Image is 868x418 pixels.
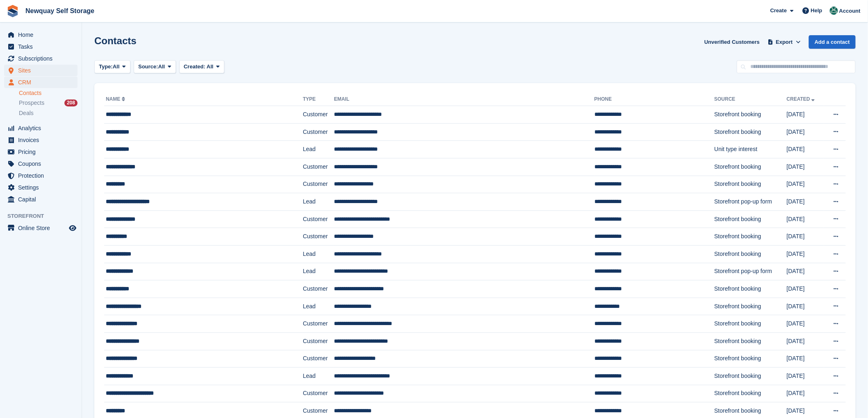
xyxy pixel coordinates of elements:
[715,193,787,211] td: Storefront pop-up form
[787,106,825,124] td: [DATE]
[4,182,78,193] a: menu
[18,170,67,181] span: Protection
[787,193,825,211] td: [DATE]
[4,41,78,52] a: menu
[303,298,334,315] td: Lead
[787,315,825,333] td: [DATE]
[787,350,825,368] td: [DATE]
[4,53,78,64] a: menu
[787,263,825,280] td: [DATE]
[715,176,787,193] td: Storefront booking
[303,141,334,158] td: Lead
[787,141,825,158] td: [DATE]
[184,63,206,70] span: Created:
[303,385,334,402] td: Customer
[4,77,78,88] a: menu
[776,38,793,46] span: Export
[179,60,224,74] button: Created: All
[4,29,78,41] a: menu
[4,134,78,146] a: menu
[68,223,78,233] a: Preview store
[18,122,67,134] span: Analytics
[715,123,787,141] td: Storefront booking
[4,146,78,158] a: menu
[787,176,825,193] td: [DATE]
[787,123,825,141] td: [DATE]
[770,7,787,15] span: Create
[715,298,787,315] td: Storefront booking
[4,222,78,234] a: menu
[715,263,787,280] td: Storefront pop-up form
[303,368,334,385] td: Lead
[18,222,67,234] span: Online Store
[18,53,67,64] span: Subscriptions
[303,315,334,333] td: Customer
[94,35,137,46] h1: Contacts
[303,245,334,263] td: Lead
[303,228,334,246] td: Customer
[18,134,67,146] span: Invoices
[715,158,787,176] td: Storefront booking
[18,158,67,169] span: Coupons
[18,146,67,158] span: Pricing
[4,170,78,181] a: menu
[19,109,78,117] a: Deals
[303,280,334,298] td: Customer
[766,35,802,49] button: Export
[158,63,165,71] span: All
[18,77,67,88] span: CRM
[787,280,825,298] td: [DATE]
[715,315,787,333] td: Storefront booking
[4,122,78,134] a: menu
[64,99,78,106] div: 208
[18,194,67,205] span: Capital
[134,60,176,74] button: Source: All
[715,332,787,350] td: Storefront booking
[787,385,825,402] td: [DATE]
[113,63,120,71] span: All
[715,93,787,106] th: Source
[22,4,98,18] a: Newquay Self Storage
[303,350,334,368] td: Customer
[4,65,78,76] a: menu
[715,141,787,158] td: Unit type interest
[787,228,825,246] td: [DATE]
[19,99,78,107] a: Prospects 208
[787,245,825,263] td: [DATE]
[787,210,825,228] td: [DATE]
[787,298,825,315] td: [DATE]
[839,7,861,15] span: Account
[715,350,787,368] td: Storefront booking
[715,210,787,228] td: Storefront booking
[19,89,78,97] a: Contacts
[94,60,130,74] button: Type: All
[106,96,127,102] a: Name
[715,368,787,385] td: Storefront booking
[18,65,67,76] span: Sites
[303,210,334,228] td: Customer
[4,194,78,205] a: menu
[787,96,817,102] a: Created
[99,63,113,71] span: Type:
[715,385,787,402] td: Storefront booking
[594,93,715,106] th: Phone
[715,280,787,298] td: Storefront booking
[303,263,334,280] td: Lead
[18,29,67,41] span: Home
[19,99,44,107] span: Prospects
[303,332,334,350] td: Customer
[207,63,214,70] span: All
[701,35,763,49] a: Unverified Customers
[830,7,838,15] img: JON
[303,176,334,193] td: Customer
[18,41,67,52] span: Tasks
[787,368,825,385] td: [DATE]
[715,228,787,246] td: Storefront booking
[303,93,334,106] th: Type
[7,5,19,17] img: stora-icon-8386f47178a22dfd0bd8f6a31ec36ba5ce8667c1dd55bd0f319d3a0aa187defe.svg
[7,212,82,220] span: Storefront
[334,93,594,106] th: Email
[715,245,787,263] td: Storefront booking
[787,158,825,176] td: [DATE]
[303,158,334,176] td: Customer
